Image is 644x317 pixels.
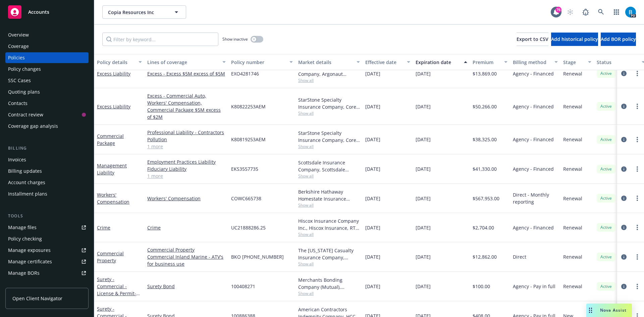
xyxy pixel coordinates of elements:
span: $13,869.00 [473,70,497,77]
span: Renewal [563,136,582,143]
span: Direct - Monthly reporting [513,191,558,205]
a: Crime [97,224,110,231]
span: [DATE] [416,224,431,231]
div: Contract review [8,109,43,120]
div: Invoices [8,154,26,165]
span: Agency - Financed [513,136,554,143]
span: [DATE] [365,136,380,143]
span: Show all [298,290,360,296]
span: Active [599,283,613,289]
div: Scottsdale Insurance Company, Scottsdale Insurance Company (Nationwide), E-Risk Services, RT Spec... [298,159,360,173]
a: Commercial Package [97,133,124,146]
span: K80822253AEM [231,103,266,110]
a: Commercial Property [97,250,124,264]
span: Open Client Navigator [12,295,62,302]
div: The [US_STATE] Casualty Insurance Company, Liberty Mutual [298,247,360,261]
span: [DATE] [365,253,380,260]
span: Renewal [563,103,582,110]
a: Commercial Property [147,246,226,253]
button: Nova Assist [586,304,632,317]
a: Manage certificates [5,256,89,267]
a: Policy checking [5,233,89,244]
a: Excess - Excess $5M excess of $5M [147,70,226,77]
button: Expiration date [413,54,470,70]
button: Policy number [228,54,296,70]
a: more [633,69,641,77]
span: [DATE] [365,195,380,202]
button: Premium [470,54,510,70]
span: Renewal [563,195,582,202]
a: Fiduciary Liability [147,165,226,172]
div: Manage exposures [8,245,51,256]
span: [DATE] [416,195,431,202]
div: StarStone Specialty Insurance Company, Core Specialty, CRC Group [298,129,360,144]
a: 1 more [147,143,226,150]
div: Tools [5,213,89,219]
a: Summary of insurance [5,279,89,290]
a: Installment plans [5,189,89,199]
button: Stage [560,54,594,70]
a: more [633,282,641,290]
a: Account charges [5,177,89,188]
span: Active [599,103,613,109]
div: StarStone Specialty Insurance Company, Core Specialty, CRC Group [298,96,360,110]
span: BKO [PHONE_NUMBER] [231,253,284,260]
span: Agency - Financed [513,224,554,231]
div: Manage BORs [8,268,40,278]
span: $2,704.00 [473,224,494,231]
a: Surety Bond [147,283,226,290]
div: Premium [473,59,500,66]
span: Agency - Financed [513,103,554,110]
a: Overview [5,30,89,40]
a: Accounts [5,3,89,21]
span: Agency - Financed [513,165,554,172]
span: Accounts [28,9,49,15]
span: Direct [513,253,526,260]
div: Manage certificates [8,256,52,267]
span: [DATE] [365,103,380,110]
span: UC21888286.25 [231,224,266,231]
a: Professional Liability - Contractors [147,129,226,136]
span: $567,953.00 [473,195,499,202]
span: Show all [298,110,360,116]
button: Policy details [94,54,145,70]
span: Show inactive [222,36,248,42]
span: 100408271 [231,283,255,290]
a: SSC Cases [5,75,89,86]
a: Search [594,5,608,19]
span: Renewal [563,224,582,231]
div: Merchants Bonding Company (Mutual), Merchants Bonding Company [298,276,360,290]
a: circleInformation [620,165,628,173]
div: Policies [8,52,25,63]
span: $50,266.00 [473,103,497,110]
div: Manage files [8,222,37,233]
div: Overview [8,30,29,40]
div: Policy details [97,59,135,66]
span: [DATE] [365,224,380,231]
button: Billing method [510,54,560,70]
div: Berkshire Hathaway Homestate Insurance Company, Berkshire Hathaway Homestate Companies (BHHC) [298,188,360,202]
a: Pollution [147,136,226,143]
span: [DATE] [365,165,380,172]
a: Billing updates [5,166,89,176]
a: Coverage [5,41,89,52]
button: Lines of coverage [145,54,228,70]
span: Renewal [563,165,582,172]
a: Employment Practices Liability [147,158,226,165]
span: $41,330.00 [473,165,497,172]
span: Active [599,224,613,230]
span: Active [599,254,613,260]
span: Export to CSV [517,36,548,42]
span: Agency - Financed [513,70,554,77]
span: [DATE] [416,70,431,77]
a: Management Liability [97,162,127,176]
a: Manage BORs [5,268,89,278]
div: 76 [555,7,561,13]
div: Summary of insurance [8,279,59,290]
span: Show all [298,231,360,237]
a: Commercial Inland Marine - ATV's for business use [147,253,226,267]
div: Policy checking [8,233,42,244]
a: more [633,165,641,173]
a: Contract review [5,109,89,120]
div: Account charges [8,177,45,188]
